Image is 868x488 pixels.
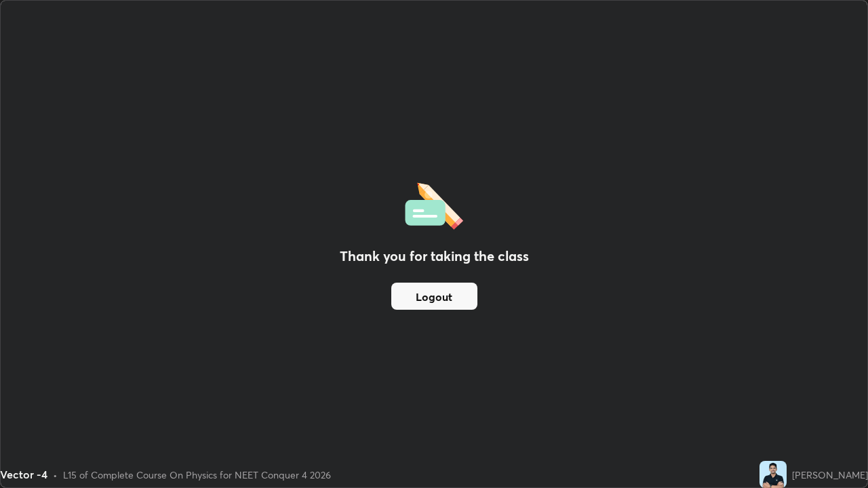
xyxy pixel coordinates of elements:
[53,468,58,482] div: •
[340,246,529,266] h2: Thank you for taking the class
[405,178,463,230] img: offlineFeedback.1438e8b3.svg
[792,468,868,482] div: [PERSON_NAME]
[759,461,787,488] img: a8c2744b4dbf429fb825013d7c421360.jpg
[63,468,331,482] div: L15 of Complete Course On Physics for NEET Conquer 4 2026
[391,283,477,310] button: Logout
